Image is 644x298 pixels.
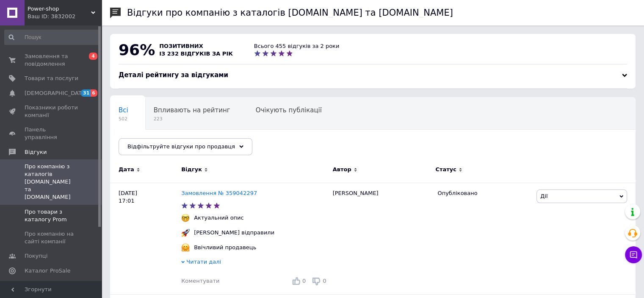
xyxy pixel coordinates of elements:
[119,71,627,80] div: Деталі рейтингу за відгуками
[119,166,134,173] span: Дата
[25,126,78,141] span: Панель управління
[119,41,155,58] span: 96%
[192,229,276,237] div: [PERSON_NAME] відправили
[302,278,306,284] span: 0
[119,71,228,79] span: Деталі рейтингу за відгуками
[154,116,230,122] span: 223
[256,106,322,114] span: Очікують публікації
[186,259,221,265] span: Читати далі
[329,183,434,294] div: [PERSON_NAME]
[25,148,47,156] span: Відгуки
[25,230,78,245] span: Про компанію на сайті компанії
[181,278,219,284] span: Коментувати
[192,244,258,251] div: Ввічливий продавець
[181,258,329,268] div: Читати далі
[25,208,78,223] span: Про товари з каталогу Prom
[25,104,78,119] span: Показники роботи компанії
[25,267,70,275] span: Каталог ProSale
[28,13,102,20] div: Ваш ID: 3832002
[119,116,128,122] span: 502
[435,166,456,173] span: Статус
[192,214,246,222] div: Актуальний опис
[110,183,181,294] div: [DATE] 17:01
[25,252,47,260] span: Покупці
[28,5,91,13] span: Power-shop
[4,30,100,45] input: Пошук
[181,243,190,252] img: :hugging_face:
[25,53,78,68] span: Замовлення та повідомлення
[119,106,128,114] span: Всі
[81,89,91,97] span: 31
[91,89,97,97] span: 6
[110,130,221,162] div: Опубліковані без коментаря
[181,228,190,237] img: :rocket:
[127,8,453,18] h1: Відгуки про компанію з каталогів [DOMAIN_NAME] та [DOMAIN_NAME]
[181,190,257,196] a: Замовлення № 359042297
[127,143,235,150] span: Відфільтруйте відгуки про продавця
[181,214,190,222] img: :nerd_face:
[437,189,530,197] div: Опубліковано
[254,42,340,50] div: Всього 455 відгуків за 2 роки
[625,246,642,263] button: Чат з покупцем
[89,53,97,60] span: 4
[181,166,202,173] span: Відгук
[25,75,78,82] span: Товари та послуги
[323,278,326,284] span: 0
[159,43,203,49] span: позитивних
[181,277,219,285] div: Коментувати
[119,139,205,146] span: Опубліковані без комен...
[159,50,233,57] span: із 232 відгуків за рік
[154,106,230,114] span: Впливають на рейтинг
[540,193,547,199] span: Дії
[333,166,351,173] span: Автор
[25,89,87,97] span: [DEMOGRAPHIC_DATA]
[25,163,78,201] span: Про компанію з каталогів [DOMAIN_NAME] та [DOMAIN_NAME]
